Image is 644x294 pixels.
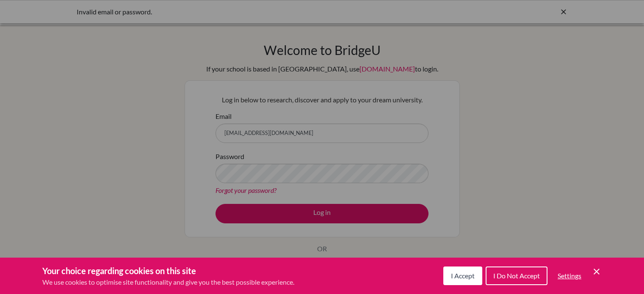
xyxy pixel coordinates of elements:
[591,267,602,277] button: Save and close
[551,267,588,284] button: Settings
[558,272,581,280] span: Settings
[493,272,540,280] span: I Do Not Accept
[42,277,294,287] p: We use cookies to optimise site functionality and give you the best possible experience.
[42,264,294,277] h3: Your choice regarding cookies on this site
[486,267,547,285] button: I Do Not Accept
[451,272,475,280] span: I Accept
[443,267,482,285] button: I Accept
